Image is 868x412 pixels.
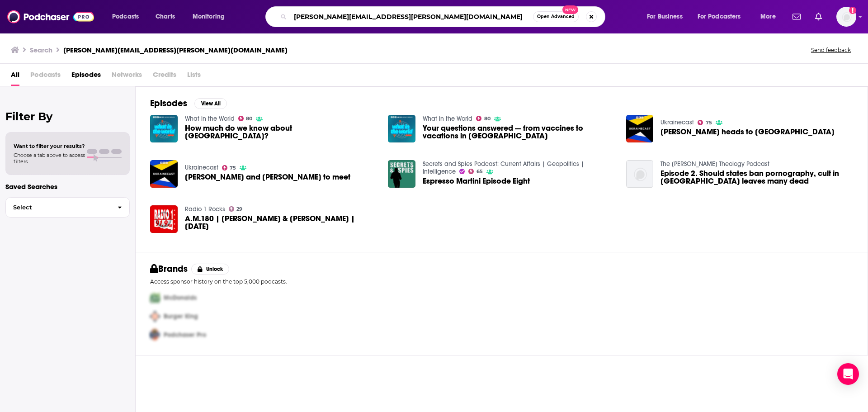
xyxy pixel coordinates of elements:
img: Your questions answered — from vaccines to vacations in North Korea [388,115,415,142]
span: For Podcasters [698,10,741,23]
a: All [11,67,19,86]
div: Open Intercom Messenger [837,363,859,385]
img: First Pro Logo [146,289,164,307]
img: Vladimir Putin and Kim Jong Un to meet [150,160,178,188]
div: Search podcasts, credits, & more... [274,6,614,27]
button: Open AdvancedNew [533,11,579,22]
a: Espresso Martini Episode Eight [423,177,530,185]
span: Want to filter your results? [14,143,85,149]
button: open menu [692,9,754,24]
a: Show notifications dropdown [789,9,804,24]
button: open menu [641,9,694,24]
img: Putin heads to North Korea [626,115,654,142]
a: Episode 2. Should states ban pornography, cult in Kenya leaves many dead [660,170,853,185]
button: View All [194,98,227,109]
span: Podcasts [30,67,61,86]
span: 65 [476,170,483,174]
span: [PERSON_NAME] heads to [GEOGRAPHIC_DATA] [660,128,835,136]
h2: Filter By [5,110,130,123]
a: 65 [468,169,483,174]
span: How much do we know about [GEOGRAPHIC_DATA]? [185,124,377,140]
button: Show profile menu [836,7,856,27]
h2: Episodes [150,98,187,109]
img: Episode 2. Should states ban pornography, cult in Kenya leaves many dead [626,160,654,188]
span: For Business [647,10,683,23]
p: Access sponsor history on the top 5,000 podcasts. [150,278,853,285]
span: Lists [187,67,201,86]
span: 29 [236,207,242,211]
h3: Search [30,46,52,54]
a: A.M.180 | Štěpán Bolf & Jakub Hošek | Jan 16 [185,215,377,230]
a: What in the World [185,115,235,123]
span: Choose a tab above to access filters. [14,152,85,165]
span: 80 [246,117,252,121]
a: The Layman's Theology Podcast [660,160,769,168]
button: open menu [106,9,151,24]
img: How much do we know about North Korea? [150,115,178,142]
span: A.M.180 | [PERSON_NAME] & [PERSON_NAME] | [DATE] [185,215,377,230]
span: 80 [484,117,491,121]
a: How much do we know about North Korea? [185,124,377,140]
img: A.M.180 | Štěpán Bolf & Jakub Hošek | Jan 16 [150,205,178,233]
a: 80 [238,116,253,121]
span: Your questions answered — from vaccines to vacations in [GEOGRAPHIC_DATA] [423,124,615,140]
a: Charts [150,9,180,24]
button: Send feedback [808,46,854,54]
a: 75 [222,165,236,170]
img: Third Pro Logo [146,326,164,344]
a: 75 [698,120,712,125]
span: Logged in as hconnor [836,7,856,27]
span: Podcasts [112,10,139,23]
a: Show notifications dropdown [811,9,826,24]
span: Credits [153,67,176,86]
a: EpisodesView All [150,98,227,109]
span: McDonalds [164,294,197,302]
span: Select [6,204,110,210]
img: Second Pro Logo [146,307,164,326]
h2: Brands [150,263,188,275]
button: Unlock [191,264,230,275]
span: [PERSON_NAME] and [PERSON_NAME] to meet [185,173,350,181]
a: 29 [229,206,243,212]
span: 75 [706,121,712,125]
span: More [760,10,776,23]
span: Open Advanced [537,14,575,19]
a: Secrets and Spies Podcast: Current Affairs | Geopolitics | Intelligence [423,160,584,175]
a: Ukrainecast [660,118,694,126]
img: Espresso Martini Episode Eight [388,160,415,188]
span: 75 [230,166,236,170]
input: Search podcasts, credits, & more... [290,9,533,24]
a: Episodes [71,67,101,86]
span: Podchaser Pro [164,331,206,339]
a: Vladimir Putin and Kim Jong Un to meet [185,173,350,181]
span: Charts [156,10,175,23]
span: New [562,5,579,14]
h3: [PERSON_NAME][EMAIL_ADDRESS][PERSON_NAME][DOMAIN_NAME] [63,46,288,54]
a: Your questions answered — from vaccines to vacations in North Korea [423,124,615,140]
span: Monitoring [193,10,225,23]
img: Podchaser - Follow, Share and Rate Podcasts [7,8,94,25]
a: Ukrainecast [185,164,218,171]
button: Select [5,197,130,218]
button: open menu [754,9,787,24]
img: User Profile [836,7,856,27]
a: Radio 1 Rocks [185,205,225,213]
svg: Add a profile image [849,7,856,14]
button: open menu [186,9,236,24]
a: Putin heads to North Korea [660,128,835,136]
span: Episode 2. Should states ban pornography, cult in [GEOGRAPHIC_DATA] leaves many dead [660,170,853,185]
a: 80 [476,116,491,121]
span: Networks [112,67,142,86]
span: Burger King [164,313,198,320]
